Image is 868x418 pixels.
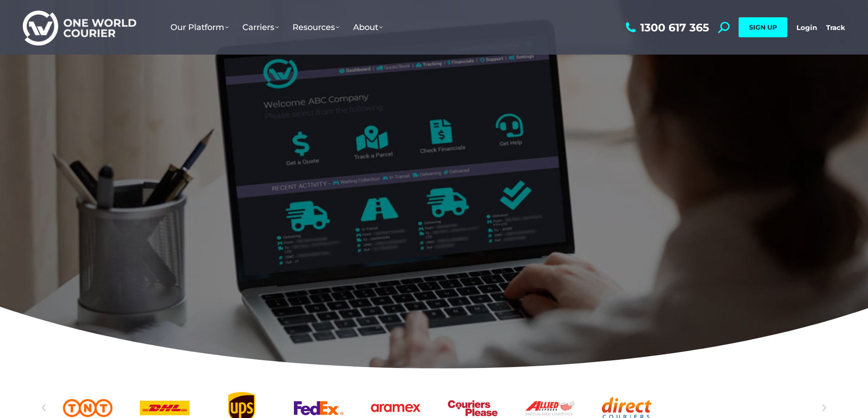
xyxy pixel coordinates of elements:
img: One World Courier [23,9,136,46]
a: 1300 617 365 [623,22,709,33]
a: Track [826,23,845,32]
a: Login [796,23,817,32]
a: Carriers [236,13,286,41]
a: About [346,13,390,41]
span: SIGN UP [749,23,777,31]
span: Carriers [242,22,279,32]
span: About [353,22,383,32]
span: Resources [293,22,339,32]
span: Our Platform [170,22,229,32]
a: SIGN UP [739,17,787,37]
a: Resources [286,13,346,41]
a: Our Platform [164,13,236,41]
